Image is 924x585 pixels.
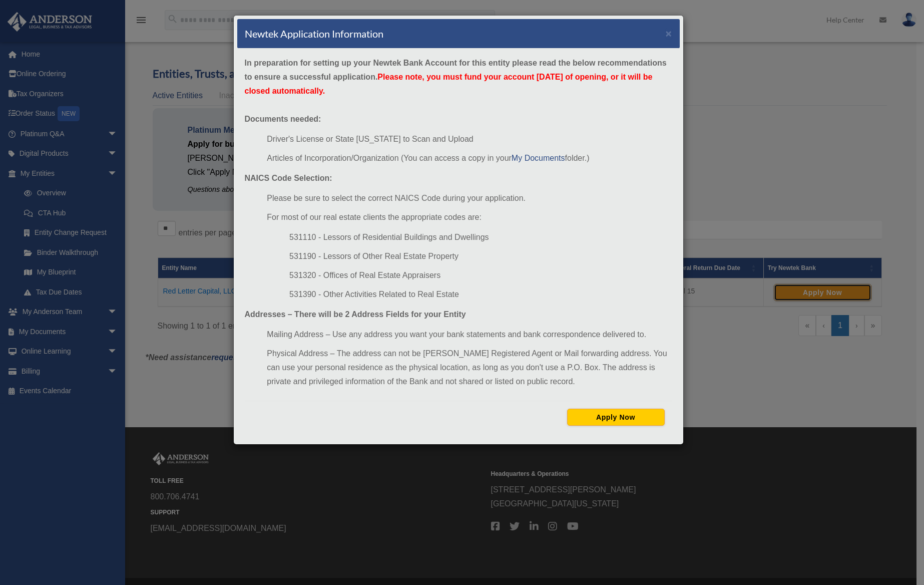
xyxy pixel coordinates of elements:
h4: Newtek Application Information [245,27,383,41]
li: 531110 - Lessors of Residential Buildings and Dwellings [289,230,672,244]
button: × [666,28,672,39]
strong: Documents needed: [245,115,321,123]
li: Driver's License or State [US_STATE] to Scan and Upload [267,132,672,146]
li: Mailing Address – Use any address you want your bank statements and bank correspondence delivered... [267,328,672,342]
li: 531390 - Other Activities Related to Real Estate [289,287,672,302]
a: My Documents [512,154,565,162]
li: Physical Address – The address can not be [PERSON_NAME] Registered Agent or Mail forwarding addre... [267,347,672,389]
li: Articles of Incorporation/Organization (You can access a copy in your folder.) [267,151,672,165]
span: Please note, you must fund your account [DATE] of opening, or it will be closed automatically. [245,73,653,95]
button: Apply Now [567,409,665,426]
strong: Addresses – There will be 2 Address Fields for your Entity [245,310,466,319]
strong: NAICS Code Selection: [245,174,332,182]
li: For most of our real estate clients the appropriate codes are: [267,210,672,224]
strong: In preparation for setting up your Newtek Bank Account for this entity please read the below reco... [245,59,667,95]
li: 531320 - Offices of Real Estate Appraisers [289,268,672,282]
li: Please be sure to select the correct NAICS Code during your application. [267,191,672,205]
li: 531190 - Lessors of Other Real Estate Property [289,249,672,263]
